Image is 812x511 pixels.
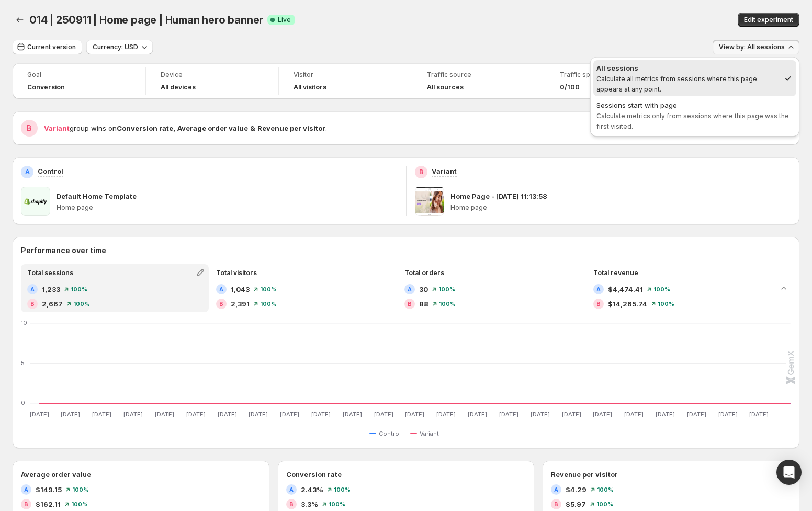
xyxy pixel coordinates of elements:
[608,284,643,294] span: $4,474.41
[27,269,73,277] span: Total sessions
[216,269,257,277] span: Total visitors
[173,124,175,132] strong: ,
[374,411,393,418] text: [DATE]
[13,40,82,54] button: Current version
[776,281,791,296] button: Collapse chart
[369,427,405,440] button: Control
[27,83,65,92] span: Conversion
[311,411,331,418] text: [DATE]
[21,399,25,406] text: 0
[596,63,780,73] div: All sessions
[280,411,299,418] text: [DATE]
[749,411,769,418] text: [DATE]
[738,13,799,27] button: Edit experiment
[438,286,455,292] span: 100%
[260,301,277,307] span: 100%
[38,166,63,176] p: Control
[560,83,580,92] span: 0/100
[249,411,268,418] text: [DATE]
[596,75,757,93] span: Calculate all metrics from sessions where this page appears at any point.
[30,411,49,418] text: [DATE]
[719,43,785,51] span: View by: All sessions
[21,319,27,326] text: 10
[155,411,174,418] text: [DATE]
[44,124,70,132] span: Variant
[554,486,558,493] h2: A
[13,13,27,27] button: Back
[596,501,613,507] span: 100%
[596,286,601,292] h2: A
[343,411,362,418] text: [DATE]
[21,245,791,256] h2: Performance over time
[718,411,738,418] text: [DATE]
[278,16,291,24] span: Live
[405,411,424,418] text: [DATE]
[36,499,61,509] span: $162.11
[44,124,327,132] span: group wins on .
[562,411,581,418] text: [DATE]
[30,286,35,292] h2: A
[161,83,196,92] h4: All devices
[57,191,137,201] p: Default Home Template
[687,411,706,418] text: [DATE]
[218,411,237,418] text: [DATE]
[21,469,91,480] h3: Average order value
[566,484,587,495] span: $4.29
[596,100,793,110] div: Sessions start with page
[566,499,586,509] span: $5.97
[436,411,456,418] text: [DATE]
[286,469,342,480] h3: Conversion rate
[30,301,35,307] h2: B
[531,411,550,418] text: [DATE]
[27,123,32,133] h2: B
[36,484,62,495] span: $149.15
[427,83,464,92] h4: All sources
[593,269,638,277] span: Total revenue
[61,411,80,418] text: [DATE]
[450,191,547,201] p: Home Page - [DATE] 11:13:58
[551,469,618,480] h3: Revenue per visitor
[419,299,428,309] span: 88
[410,427,443,440] button: Variant
[419,284,428,294] span: 30
[92,411,111,418] text: [DATE]
[404,269,444,277] span: Total orders
[420,429,439,438] span: Variant
[499,411,518,418] text: [DATE]
[334,486,351,493] span: 100%
[560,70,663,93] a: Traffic split0/100
[71,501,88,507] span: 100%
[93,43,138,51] span: Currency: USD
[415,187,444,216] img: Home Page - Aug 7, 11:13:58
[24,486,28,493] h2: A
[419,168,423,176] h2: B
[450,203,792,212] p: Home page
[653,286,670,292] span: 100%
[468,411,487,418] text: [DATE]
[608,299,647,309] span: $14,265.74
[57,203,398,212] p: Home page
[21,359,25,367] text: 5
[656,411,675,418] text: [DATE]
[186,411,206,418] text: [DATE]
[294,83,326,92] h4: All visitors
[432,166,457,176] p: Variant
[596,301,601,307] h2: B
[257,124,325,132] strong: Revenue per visitor
[42,284,60,294] span: 1,233
[123,411,143,418] text: [DATE]
[73,301,90,307] span: 100%
[260,286,277,292] span: 100%
[24,501,28,507] h2: B
[27,70,131,93] a: GoalConversion
[231,299,250,309] span: 2,391
[776,460,802,485] div: Open Intercom Messenger
[597,486,614,493] span: 100%
[379,429,401,438] span: Control
[21,187,50,216] img: Default Home Template
[42,299,63,309] span: 2,667
[27,71,131,79] span: Goal
[408,286,412,292] h2: A
[289,486,294,493] h2: A
[25,168,30,176] h2: A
